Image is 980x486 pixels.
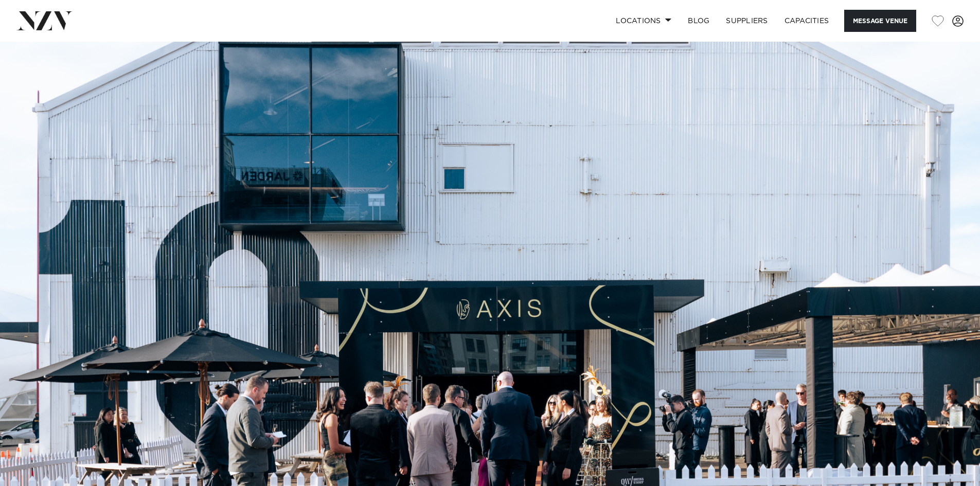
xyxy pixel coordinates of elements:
a: Capacities [776,10,838,32]
a: BLOG [680,10,718,32]
img: nzv-logo.png [16,11,73,30]
a: SUPPLIERS [718,10,776,32]
a: Locations [608,10,680,32]
button: Message Venue [844,10,916,32]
